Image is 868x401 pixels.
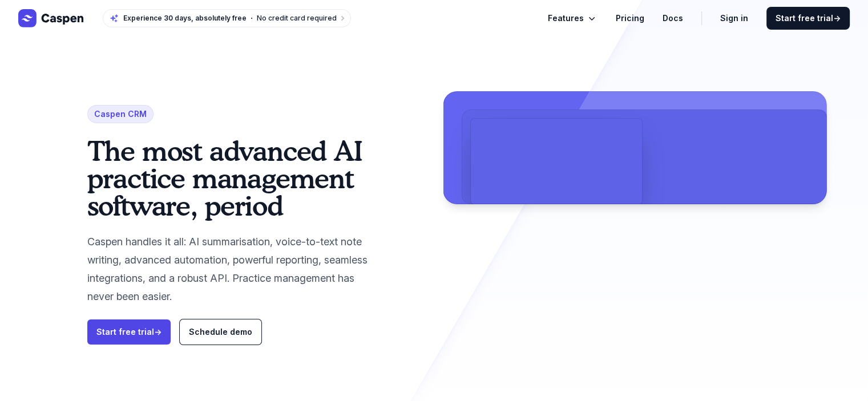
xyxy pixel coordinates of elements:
[663,11,683,25] a: Docs
[87,233,380,306] p: Caspen handles it all: AI summarisation, voice-to-text note writing, advanced automation, powerfu...
[257,14,337,22] span: No credit card required
[123,14,247,23] span: Experience 30 days, absolutely free
[87,319,171,345] a: Start free trial
[87,105,154,123] span: Caspen CRM
[766,7,850,30] a: Start free trial
[776,13,841,24] span: Start free trial
[548,11,584,25] span: Features
[154,327,162,337] span: →
[87,137,380,219] h1: The most advanced AI practice management software, period
[616,11,644,25] a: Pricing
[180,319,261,345] a: Schedule demo
[189,327,252,337] span: Schedule demo
[548,11,597,25] button: Features
[833,13,841,23] span: →
[103,9,351,27] a: Experience 30 days, absolutely freeNo credit card required
[720,11,748,25] a: Sign in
